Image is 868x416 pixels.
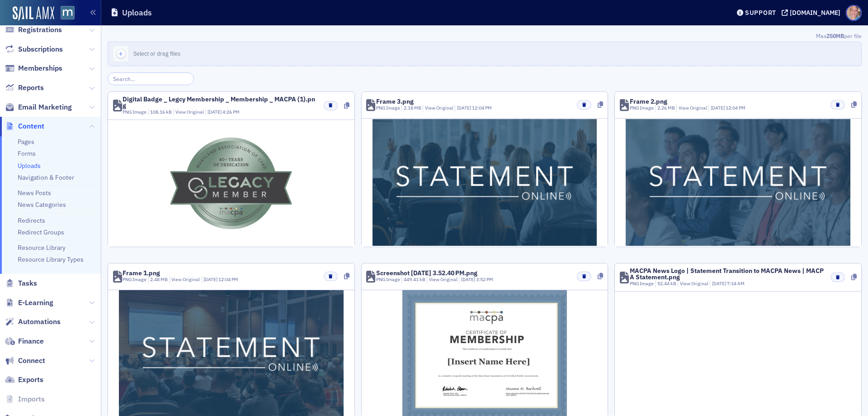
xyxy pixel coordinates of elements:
[18,216,45,225] a: Redirects
[18,298,53,308] span: E-Learning
[745,9,776,17] div: Support
[218,276,238,282] span: 12:04 PM
[712,280,727,287] span: [DATE]
[18,336,44,346] span: Finance
[123,96,317,109] div: Digital Badge _ Legcy Membership _ Membership _ MACPA (1).png
[18,25,62,35] span: Registrations
[18,278,37,288] span: Tasks
[203,276,218,282] span: [DATE]
[18,375,43,385] span: Exports
[18,138,34,146] a: Pages
[18,162,41,170] a: Uploads
[122,7,152,18] h1: Uploads
[401,105,421,112] div: 2.18 MB
[148,109,172,116] div: 108.16 kB
[61,6,75,20] img: SailAMX
[13,6,54,21] img: SailAMX
[727,280,745,287] span: 7:34 AM
[18,317,61,327] span: Automations
[376,98,414,105] div: Frame 3.png
[18,394,45,404] span: Imports
[171,276,200,282] a: View Original
[5,356,45,366] a: Connect
[5,83,44,93] a: Reports
[679,105,707,111] a: View Original
[655,280,676,287] div: 52.44 kB
[18,255,84,263] a: Resource Library Types
[5,121,44,131] a: Content
[655,105,675,112] div: 2.26 MB
[18,63,62,73] span: Memberships
[54,6,75,21] a: View Homepage
[208,109,222,115] span: [DATE]
[18,356,45,366] span: Connect
[18,83,44,93] span: Reports
[5,336,44,346] a: Finance
[630,105,654,112] div: PNG Image
[680,280,708,287] a: View Original
[5,102,72,112] a: Email Marketing
[108,32,862,42] div: Max per file
[222,109,240,115] span: 4:26 PM
[18,149,36,158] a: Forms
[429,276,458,282] a: View Original
[790,9,840,17] div: [DOMAIN_NAME]
[401,276,425,283] div: 449.41 kB
[461,276,476,282] span: [DATE]
[18,102,72,112] span: Email Marketing
[711,105,726,111] span: [DATE]
[18,121,44,131] span: Content
[123,276,146,283] div: PNG Image
[5,25,62,35] a: Registrations
[726,105,745,111] span: 12:04 PM
[18,44,63,54] span: Subscriptions
[5,44,63,54] a: Subscriptions
[425,105,453,111] a: View Original
[108,42,862,66] button: Select or drag files
[18,228,64,236] a: Redirect Groups
[5,63,62,73] a: Memberships
[376,276,400,283] div: PNG Image
[846,5,862,21] span: Profile
[630,280,654,287] div: PNG Image
[175,109,204,115] a: View Original
[376,270,477,276] div: Screenshot [DATE] 3.52.40 PM.png
[5,298,53,308] a: E-Learning
[782,10,844,16] button: [DOMAIN_NAME]
[376,105,400,112] div: PNG Image
[5,278,37,288] a: Tasks
[18,173,74,182] a: Navigation & Footer
[5,394,45,404] a: Imports
[18,201,66,209] a: News Categories
[18,244,66,252] a: Resource Library
[472,105,492,111] span: 12:04 PM
[108,72,194,85] input: Search…
[123,270,160,276] div: Frame 1.png
[476,276,493,282] span: 3:52 PM
[123,109,146,116] div: PNG Image
[826,32,844,39] span: 250MB
[148,276,168,283] div: 2.48 MB
[457,105,472,111] span: [DATE]
[5,317,61,327] a: Automations
[630,268,824,280] div: MACPA News Logo | Statement Transition to MACPA News | MACPA Statement.png
[18,189,51,197] a: News Posts
[133,50,180,57] span: Select or drag files
[5,375,43,385] a: Exports
[630,98,667,105] div: Frame 2.png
